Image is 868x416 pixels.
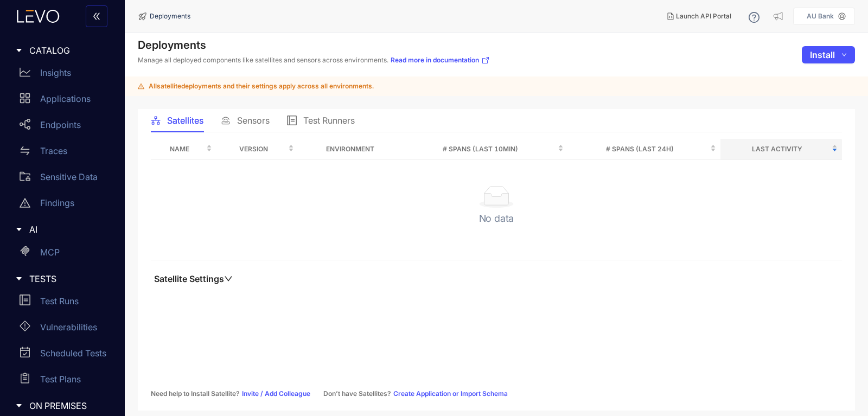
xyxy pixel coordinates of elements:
span: Test Runners [303,116,355,125]
a: Vulnerabilities [11,316,118,342]
th: Name [151,139,216,160]
button: Satellite Settingsdown [151,273,236,284]
span: Sensors [237,116,270,125]
div: AI [7,218,118,241]
span: Need help to Install Satellite? [151,390,240,398]
span: swap [20,145,30,156]
span: AI [29,225,110,234]
a: Endpoints [11,114,118,140]
span: caret-right [15,47,23,54]
p: Scheduled Tests [40,348,106,358]
button: double-left [86,5,107,27]
span: CATALOG [29,46,110,55]
div: CATALOG [7,39,118,62]
a: Test Plans [11,368,118,394]
a: Invite / Add Colleague [242,390,310,398]
p: Endpoints [40,120,81,130]
p: Sensitive Data [40,172,98,182]
a: MCP [11,241,118,267]
span: # Spans (last 24h) [572,143,709,155]
p: Test Runs [40,296,79,306]
span: double-left [92,12,101,22]
span: down [841,52,847,58]
span: warning [20,197,30,208]
button: Installdown [802,46,855,63]
span: Launch API Portal [676,12,731,20]
a: Findings [11,192,118,218]
p: Insights [40,68,71,78]
span: Don’t have Satellites? [323,390,391,398]
a: Applications [11,88,118,114]
a: Sensitive Data [11,166,118,192]
th: Environment [298,139,401,160]
span: Name [155,143,204,155]
p: MCP [40,247,60,257]
span: Satellites [167,116,203,125]
p: Traces [40,146,67,156]
span: # Spans (last 10min) [406,143,556,155]
th: Version [216,139,299,160]
button: Launch API Portal [659,8,740,25]
th: # Spans (last 10min) [401,139,568,160]
h4: Deployments [138,39,490,52]
p: Applications [40,94,91,104]
div: No data [479,212,514,225]
span: down [224,274,233,283]
span: caret-right [15,402,23,409]
a: Insights [11,62,118,88]
span: TESTS [29,274,110,284]
a: Create Application or Import Schema [393,390,508,398]
div: TESTS [7,267,118,290]
p: Test Plans [40,374,81,384]
p: Findings [40,198,74,208]
p: Vulnerabilities [40,322,97,332]
a: Traces [11,140,118,166]
span: Last Activity [725,143,829,155]
span: All satellite deployments and their settings apply across all environments. [149,82,374,90]
span: caret-right [15,226,23,233]
a: Scheduled Tests [11,342,118,368]
span: Version [221,143,286,155]
p: AU Bank [807,12,834,20]
p: Manage all deployed components like satellites and sensors across environments. [138,56,490,65]
a: Read more in documentation [391,56,490,65]
span: Deployments [150,12,190,20]
span: ON PREMISES [29,401,110,411]
span: caret-right [15,275,23,283]
span: warning [138,83,144,89]
th: # Spans (last 24h) [568,139,721,160]
span: Install [810,50,835,60]
a: Test Runs [11,290,118,316]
